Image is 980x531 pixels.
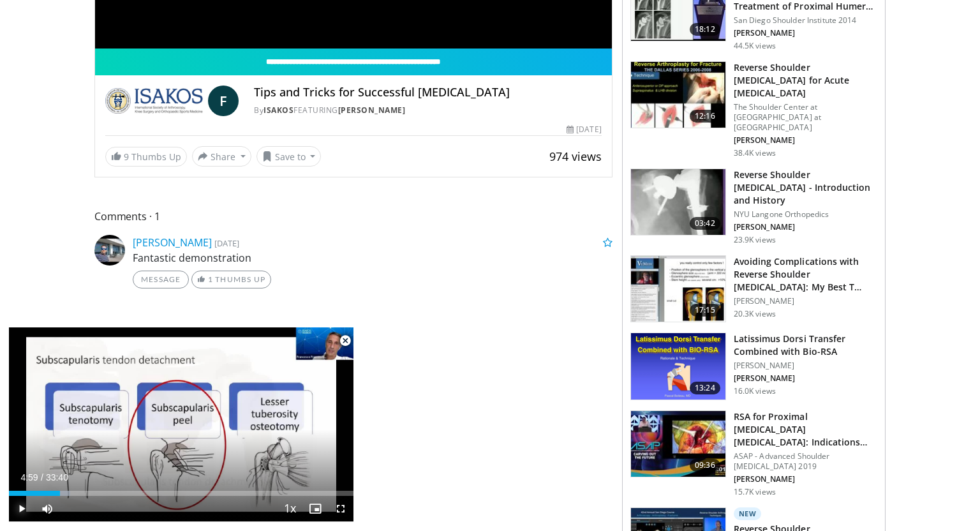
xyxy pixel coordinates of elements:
[734,41,776,51] p: 44.5K views
[9,491,353,496] div: Progress Bar
[133,250,612,265] p: Fantastic demonstration
[630,255,877,323] a: 17:15 Avoiding Complications with Reverse Shoulder [MEDICAL_DATA]: My Best T… [PERSON_NAME] 20.3K...
[9,496,34,521] button: Play
[46,472,68,482] span: 33:40
[734,222,877,232] p: [PERSON_NAME]
[734,135,877,146] p: [PERSON_NAME]
[734,507,762,520] p: New
[124,151,129,163] span: 9
[631,62,725,128] img: butch_reverse_arthroplasty_3.png.150x105_q85_crop-smart_upscale.jpg
[734,28,877,38] p: [PERSON_NAME]
[734,361,877,371] p: [PERSON_NAME]
[734,15,877,26] p: San Diego Shoulder Institute 2014
[41,472,43,482] span: /
[94,235,125,265] img: Avatar
[630,333,877,400] a: 13:24 Latissimus Dorsi Transfer Combined with Bio-RSA [PERSON_NAME] [PERSON_NAME] 16.0K views
[734,333,877,358] h3: Latissimus Dorsi Transfer Combined with Bio-RSA
[734,386,776,396] p: 16.0K views
[302,496,328,521] button: Enable picture-in-picture mode
[631,333,725,400] img: 0e1bc6ad-fcf8-411c-9e25-b7d1f0109c17.png.150x105_q85_crop-smart_upscale.png
[734,235,776,245] p: 23.9K views
[254,86,601,100] h4: Tips and Tricks for Successful [MEDICAL_DATA]
[734,309,776,319] p: 20.3K views
[254,105,601,116] div: By FEATURING
[192,146,251,167] button: Share
[328,496,353,521] button: Fullscreen
[734,255,877,294] h3: Avoiding Complications with Reverse Shoulder [MEDICAL_DATA]: My Best T…
[34,496,60,521] button: Mute
[690,304,720,317] span: 17:15
[277,496,302,521] button: Playback Rate
[20,472,38,482] span: 4:59
[567,124,601,135] div: [DATE]
[191,271,271,288] a: 1 Thumbs Up
[549,149,602,164] span: 974 views
[133,271,189,288] a: Message
[690,23,720,36] span: 18:12
[214,237,239,249] small: [DATE]
[734,410,877,449] h3: RSA for Proximal [MEDICAL_DATA] [MEDICAL_DATA]: Indications and Tips for Maximiz…
[630,61,877,158] a: 12:16 Reverse Shoulder [MEDICAL_DATA] for Acute [MEDICAL_DATA] The Shoulder Center at [GEOGRAPHIC...
[332,327,358,354] button: Close
[264,105,293,116] a: ISAKOS
[734,168,877,207] h3: Reverse Shoulder [MEDICAL_DATA] - Introduction and History
[734,451,877,472] p: ASAP - Advanced Shoulder [MEDICAL_DATA] 2019
[690,459,720,472] span: 09:36
[105,86,203,116] img: ISAKOS
[734,487,776,497] p: 15.7K views
[734,373,877,384] p: [PERSON_NAME]
[630,410,877,497] a: 09:36 RSA for Proximal [MEDICAL_DATA] [MEDICAL_DATA]: Indications and Tips for Maximiz… ASAP - Ad...
[734,102,877,133] p: The Shoulder Center at [GEOGRAPHIC_DATA] at [GEOGRAPHIC_DATA]
[208,86,239,116] a: F
[690,110,720,123] span: 12:16
[105,147,187,167] a: 9 Thumbs Up
[208,274,213,284] span: 1
[690,382,720,394] span: 13:24
[734,148,776,158] p: 38.4K views
[630,168,877,245] a: 03:42 Reverse Shoulder [MEDICAL_DATA] - Introduction and History NYU Langone Orthopedics [PERSON_...
[631,169,725,236] img: zucker_4.png.150x105_q85_crop-smart_upscale.jpg
[734,209,877,220] p: NYU Langone Orthopedics
[256,146,322,167] button: Save to
[690,217,720,230] span: 03:42
[133,236,212,250] a: [PERSON_NAME]
[9,327,353,522] video-js: Video Player
[734,61,877,100] h3: Reverse Shoulder [MEDICAL_DATA] for Acute [MEDICAL_DATA]
[734,474,877,484] p: [PERSON_NAME]
[631,256,725,322] img: 1e0542da-edd7-4b27-ad5a-0c5d6cc88b44.150x105_q85_crop-smart_upscale.jpg
[631,411,725,477] img: 53f6b3b0-db1e-40d0-a70b-6c1023c58e52.150x105_q85_crop-smart_upscale.jpg
[734,296,877,306] p: [PERSON_NAME]
[338,105,406,116] a: [PERSON_NAME]
[94,208,612,225] span: Comments 1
